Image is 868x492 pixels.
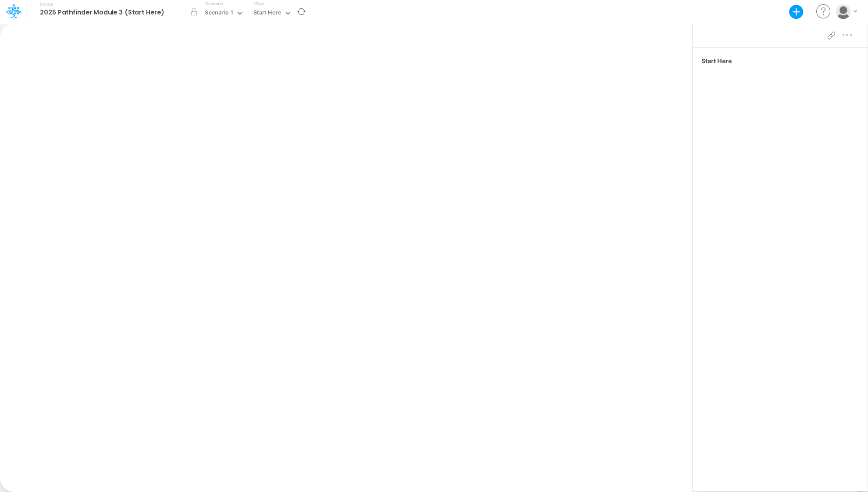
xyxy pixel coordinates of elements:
[701,56,862,65] span: Start Here
[40,9,164,17] b: 2025 Pathfinder Module 3 (Start Here)
[205,0,223,7] label: Scenario
[254,0,264,7] label: View
[205,8,233,18] div: Scenario 1
[701,72,868,194] iframe: FastComments
[253,8,281,18] div: Start Here
[40,2,53,7] label: Model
